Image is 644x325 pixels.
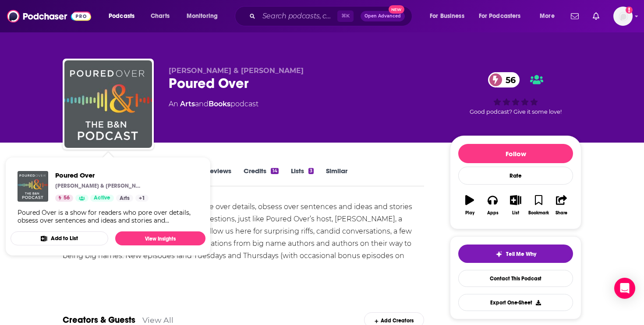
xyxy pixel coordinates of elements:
div: Poured Over is a show for readers who pore over details, obsess over sentences and ideas and stor... [18,209,198,224]
a: Lists3 [291,167,314,187]
span: Monitoring [187,10,218,22]
button: Share [550,189,573,221]
img: Poured Over [18,171,48,202]
a: Poured Over [55,171,149,179]
a: Charts [145,9,175,23]
button: Export One-Sheet [458,294,573,311]
span: Open Advanced [364,14,401,18]
a: Similar [326,167,347,187]
img: Poured Over [64,60,152,148]
span: Logged in as ldigiovine [613,7,633,26]
button: Add to List [11,231,108,245]
img: Podchaser - Follow, Share and Rate Podcasts [7,8,91,24]
div: List [512,210,519,216]
a: 56 [55,195,73,202]
div: 3 [308,168,314,174]
div: Open Intercom Messenger [614,278,635,299]
a: Credits14 [244,167,278,187]
span: Tell Me Why [506,251,536,258]
a: View All [142,315,173,325]
span: and [195,100,209,108]
span: ⌘ K [337,10,354,22]
span: 56 [497,72,520,87]
button: Show profile menu [613,7,633,26]
button: open menu [103,9,146,23]
div: Play [465,210,474,216]
button: Play [458,189,481,221]
img: tell me why sparkle [495,251,502,258]
div: An podcast [169,99,258,109]
a: Active [90,195,114,202]
a: View Insights [115,231,205,245]
a: Arts [116,195,133,202]
span: Charts [151,10,170,22]
button: open menu [180,9,229,23]
button: tell me why sparkleTell Me Why [458,245,573,263]
a: Arts [180,100,195,108]
span: New [389,5,404,14]
a: 56 [488,72,520,87]
button: List [504,189,527,221]
span: For Business [430,10,464,22]
span: [PERSON_NAME] & [PERSON_NAME] [169,66,304,75]
div: 14 [271,168,278,174]
div: Rate [458,167,573,185]
div: Apps [487,210,499,216]
span: Good podcast? Give it some love! [470,108,562,115]
button: Follow [458,144,573,163]
div: Poured Over is a show for readers who pore over details, obsess over sentences and ideas and stor... [63,201,424,274]
button: Apps [481,189,504,221]
div: Share [556,210,567,216]
svg: Add a profile image [626,7,633,14]
span: Active [94,194,110,203]
a: Contact This Podcast [458,270,573,287]
a: Reviews [206,167,231,187]
div: Bookmark [528,210,549,216]
a: Books [209,100,230,108]
p: [PERSON_NAME] & [PERSON_NAME] [55,182,143,189]
span: Podcasts [109,10,134,22]
button: Open AdvancedNew [361,11,405,21]
a: Show notifications dropdown [567,9,582,24]
div: Search podcasts, credits, & more... [243,6,421,26]
img: User Profile [613,7,633,26]
button: Bookmark [527,189,550,221]
button: open menu [534,9,566,23]
button: open menu [424,9,475,23]
span: More [540,10,555,22]
div: 56Good podcast? Give it some love! [450,66,581,121]
span: 56 [64,194,70,203]
a: Show notifications dropdown [589,9,603,24]
a: +1 [135,195,149,202]
span: For Podcasters [479,10,521,22]
input: Search podcasts, credits, & more... [259,9,337,23]
button: open menu [473,9,534,23]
